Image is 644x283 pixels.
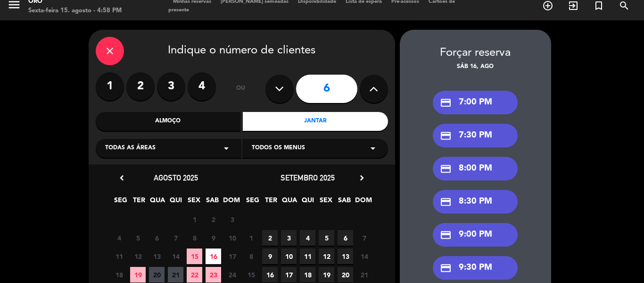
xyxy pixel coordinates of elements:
div: Sáb 16, ago [400,62,551,72]
div: 9:30 PM [433,256,518,280]
div: ou [225,72,256,105]
span: SAB [205,195,220,210]
span: 9 [262,249,278,264]
span: agosto 2025 [154,173,198,182]
div: Sexta-feira 15. agosto - 4:58 PM [28,6,122,16]
i: close [104,45,116,57]
span: 18 [300,267,315,283]
span: 3 [281,230,297,246]
span: 1 [243,230,259,246]
div: 7:30 PM [433,124,518,147]
span: QUI [300,195,315,210]
span: 12 [130,249,146,264]
span: 4 [300,230,315,246]
span: 14 [168,249,183,264]
span: 6 [338,230,353,246]
span: 7 [356,230,372,246]
div: Indique o número de clientes [96,37,388,65]
span: 5 [319,230,334,246]
span: 18 [111,267,127,283]
span: DOM [355,195,371,210]
span: 13 [338,249,353,264]
span: SEG [113,195,128,210]
span: 24 [224,267,240,283]
i: credit_card [440,262,452,274]
span: 15 [187,249,202,264]
span: 19 [130,267,146,283]
span: Todas as áreas [105,144,156,153]
i: chevron_left [117,173,127,183]
span: 6 [149,230,165,246]
span: 12 [319,249,334,264]
span: 8 [187,230,202,246]
span: 2 [206,212,221,227]
i: credit_card [440,97,452,109]
span: QUI [168,195,183,210]
span: DOM [223,195,239,210]
span: SEG [245,195,260,210]
div: 7:00 PM [433,91,518,114]
span: 11 [300,249,315,264]
span: 1 [187,212,202,227]
div: 8:00 PM [433,157,518,180]
span: 23 [206,267,221,283]
span: 4 [111,230,127,246]
span: 17 [224,249,240,264]
div: Almoço [96,112,241,131]
span: 22 [187,267,202,283]
i: credit_card [440,229,452,241]
span: 16 [262,267,278,283]
span: 5 [130,230,146,246]
span: 3 [224,212,240,227]
span: SEX [186,195,202,210]
span: 16 [206,249,221,264]
span: 11 [111,249,127,264]
label: 1 [96,72,124,101]
span: TER [263,195,279,210]
i: credit_card [440,130,452,142]
span: 21 [168,267,183,283]
label: 4 [188,72,216,101]
span: 17 [281,267,297,283]
i: chevron_right [357,173,367,183]
span: 9 [206,230,221,246]
span: 2 [262,230,278,246]
span: 20 [149,267,165,283]
span: 10 [281,249,297,264]
span: Todos os menus [252,144,305,153]
span: setembro 2025 [281,173,335,182]
span: SEX [318,195,334,210]
div: Jantar [243,112,388,131]
i: arrow_drop_down [367,143,379,154]
span: 15 [243,267,259,283]
span: 13 [149,249,165,264]
div: 9:00 PM [433,223,518,247]
span: SAB [337,195,352,210]
span: 21 [356,267,372,283]
span: 10 [224,230,240,246]
span: 19 [319,267,334,283]
span: 7 [168,230,183,246]
i: credit_card [440,196,452,208]
span: QUA [281,195,297,210]
i: credit_card [440,163,452,175]
span: QUA [149,195,165,210]
label: 2 [126,72,155,101]
span: 20 [338,267,353,283]
label: 3 [157,72,185,101]
span: TER [131,195,147,210]
div: 8:30 PM [433,190,518,214]
span: 14 [356,249,372,264]
i: arrow_drop_down [221,143,232,154]
span: 8 [243,249,259,264]
div: Forçar reserva [400,44,551,62]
